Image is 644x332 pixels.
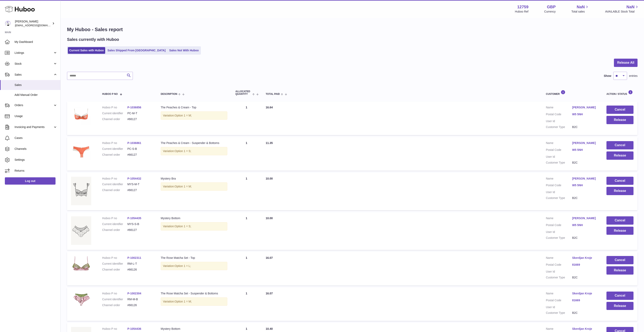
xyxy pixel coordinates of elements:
dt: Postal Code [546,183,572,188]
span: 16.07 [266,292,273,295]
dt: Name [546,216,572,221]
dt: Customer Type [546,161,572,165]
div: The Rose Matcha Set - Top [161,256,227,260]
span: 16.64 [266,106,273,109]
button: Cancel [606,106,634,114]
span: NaN [626,4,635,10]
span: Option 1 = S; [175,149,191,153]
dd: PC-S-B [127,147,153,151]
span: 16.07 [266,256,273,259]
span: My Dashboard [15,40,57,44]
dd: RM-M-B [127,297,153,301]
dt: User Id [546,270,572,274]
dt: Huboo P no [102,106,127,109]
img: 127591744027998.png [71,106,91,126]
img: 3_1d8a3e78-c06e-4a80-a063-fee5c4d82604.png [71,216,91,245]
dd: B2C [572,276,598,279]
span: Returns [15,169,57,173]
span: Settings [15,158,57,162]
a: [PERSON_NAME] [572,177,598,181]
dd: #66127 [127,188,153,192]
span: Option 1 = L; [175,264,191,268]
div: Mystery Bottom [161,327,227,331]
h1: My Huboo - Sales report [67,26,638,33]
dt: Current identifier [102,182,127,186]
span: Option 1 = M; [175,114,192,117]
span: 11.35 [266,141,273,145]
span: 10.00 [266,217,273,220]
a: Skerdjan Kroje [572,256,598,260]
dd: #66126 [127,268,153,272]
dt: Customer Type [546,125,572,129]
div: Variation: [161,147,227,155]
a: P-1054435 [127,217,141,220]
td: 1 [231,102,262,135]
span: Channels [15,147,57,151]
dt: User Id [546,230,572,234]
a: [PERSON_NAME] [572,141,598,145]
button: Cancel [606,216,634,225]
dt: Postal Code [546,263,572,268]
div: Mystery Bra [161,177,227,181]
a: P-1002304 [127,292,141,295]
button: Release [606,187,634,195]
dt: Huboo P no [102,177,127,181]
button: Cancel [606,141,634,149]
a: W5 5NH [572,183,598,187]
a: P-1054432 [127,177,141,180]
a: [PERSON_NAME] [572,106,598,109]
dt: Postal Code [546,298,572,303]
span: [EMAIL_ADDRESS][DOMAIN_NAME] [15,24,59,27]
dt: Huboo P no [102,327,127,331]
button: Cancel [606,177,634,185]
h2: Sales currently with Huboo [67,37,119,42]
dt: Postal Code [546,112,572,117]
dt: Customer Type [546,236,572,240]
img: 127591725233201.jpg [71,256,91,271]
a: P-1002311 [127,256,141,259]
div: Mystery Bottom [161,216,227,220]
div: Action / Status [606,90,634,95]
span: Add Manual Order [15,93,57,97]
div: Variation: [161,297,227,306]
dd: #66127 [127,228,153,232]
dt: Name [546,292,572,296]
dt: Current identifier [102,147,127,151]
dt: Current identifier [102,111,127,115]
dd: B2C [572,161,598,165]
a: [PERSON_NAME] [572,216,598,220]
span: Sales [15,83,57,87]
img: 127591725233254.jpg [71,292,91,307]
div: Currency [544,10,556,14]
a: NaN Total sales [571,4,589,14]
span: Usage [15,114,57,118]
span: Huboo P no [102,93,118,95]
a: P-1054436 [127,327,141,330]
dt: User Id [546,305,572,309]
button: Release [606,227,634,235]
dd: B2C [572,311,598,315]
a: 81669 [572,263,598,267]
a: P-1036856 [127,106,141,109]
button: Release [606,116,634,124]
dt: Postal Code [546,148,572,153]
span: Option 1 = S; [175,225,191,228]
span: Orders [15,103,53,107]
dt: Current identifier [102,297,127,301]
span: Stock [15,62,53,66]
a: Log out [5,177,56,185]
dt: Huboo P no [102,292,127,295]
strong: 12759 [517,4,529,10]
dt: Customer Type [546,276,572,279]
dt: Customer Type [546,311,572,315]
span: NaN [577,4,585,10]
span: Total sales [571,10,589,14]
strong: GBP [547,4,556,10]
div: Huboo Ref [515,10,529,14]
div: The Rose Matcha Set - Suspender & Bottoms [161,292,227,295]
a: Current Sales with Huboo [68,47,105,54]
td: 1 [231,288,262,321]
span: Cases [15,136,57,140]
dt: Channel order [102,188,127,192]
dd: RM-L-T [127,262,153,266]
